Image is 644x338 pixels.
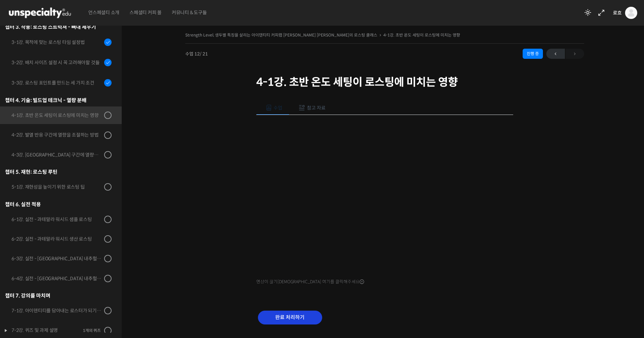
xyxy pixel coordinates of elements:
[11,131,102,139] div: 4-2강. 발열 반응 구간에 열량을 조절하는 방법
[104,224,113,230] span: 설정
[546,49,565,58] span: ←
[11,79,102,87] div: 3-3강. 로스팅 포인트를 만드는 세 가지 조건
[256,279,364,285] span: 영상이 끊기[DEMOGRAPHIC_DATA] 여기를 클릭해주세요
[5,200,112,209] div: 챕터 6. 실전 적용
[11,255,102,262] div: 6-3강. 실전 - [GEOGRAPHIC_DATA] 내추럴 샘플 로스팅
[11,39,102,46] div: 3-1강. 목적에 맞는 로스팅 타임 설정법
[5,96,112,105] div: 챕터 4. 기술: 빌드업 테크닉 - 열량 분배
[83,327,101,334] div: 1개의 퀴즈
[5,167,112,176] div: 챕터 5. 재현: 로스팅 루틴
[2,214,45,231] a: 홈
[307,105,326,111] span: 참고 자료
[383,32,460,38] a: 4-1강. 초반 온도 세팅이 로스팅에 미치는 영향
[258,311,322,324] input: 완료 처리하기
[546,49,565,59] a: ←이전
[185,32,377,38] a: Strength Level, 생두별 특징을 살리는 아이덴티티 커피랩 [PERSON_NAME] [PERSON_NAME]의 로스팅 클래스
[273,105,282,111] span: 수업
[11,151,102,159] div: 4-3강. [GEOGRAPHIC_DATA] 구간에 열량을 조절하는 방법
[256,76,513,89] h1: 4-1강. 초반 온도 세팅이 로스팅에 미치는 영향
[11,112,102,119] div: 4-1강. 초반 온도 세팅이 로스팅에 미치는 영향
[11,235,102,243] div: 6-2강. 실전 - 과테말라 워시드 생산 로스팅
[11,59,102,66] div: 3-2강. 배치 사이즈 설정 시 꼭 고려해야할 것들
[11,327,81,334] div: 7-2강. 퀴즈 및 과제 설명
[5,22,112,31] div: 챕터 3. 작풍: 로스팅 스트럭쳐 - 뼈대 세우기
[5,291,112,300] div: 챕터 7. 강의를 마치며
[523,49,543,59] div: 진행 중
[87,214,130,231] a: 설정
[21,224,25,230] span: 홈
[45,214,87,231] a: 대화
[613,10,622,16] span: 로흐
[185,52,208,56] span: 수업 12
[11,183,102,191] div: 5-1강. 재현성을 높이기 위한 로스팅 팁
[11,216,102,223] div: 6-1강. 실전 - 과테말라 워시드 샘플 로스팅
[11,307,102,314] div: 7-1강. 아이덴티티를 담아내는 로스터가 되기 위해
[62,225,70,230] span: 대화
[11,275,102,282] div: 6-4강. 실전 - [GEOGRAPHIC_DATA] 내추럴 생산 로스팅
[200,51,208,57] span: / 21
